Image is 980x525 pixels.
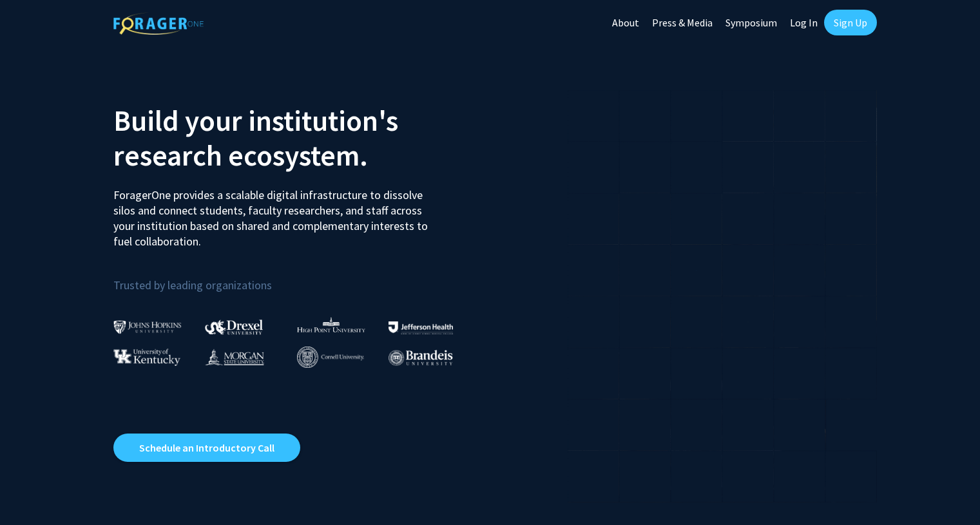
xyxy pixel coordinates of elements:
img: Brandeis University [389,350,453,366]
p: Trusted by leading organizations [113,260,481,295]
img: Johns Hopkins University [113,320,182,334]
img: University of Kentucky [113,348,180,366]
a: Sign Up [824,10,877,35]
img: Drexel University [205,320,263,334]
img: Thomas Jefferson University [389,321,453,334]
p: ForagerOne provides a scalable digital infrastructure to dissolve silos and connect students, fac... [113,178,437,249]
img: Cornell University [297,347,364,368]
img: Morgan State University [205,348,264,365]
h2: Build your institution's research ecosystem. [113,103,481,173]
a: Opens in a new tab [113,434,300,462]
img: ForagerOne Logo [113,12,204,35]
img: High Point University [297,317,365,332]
